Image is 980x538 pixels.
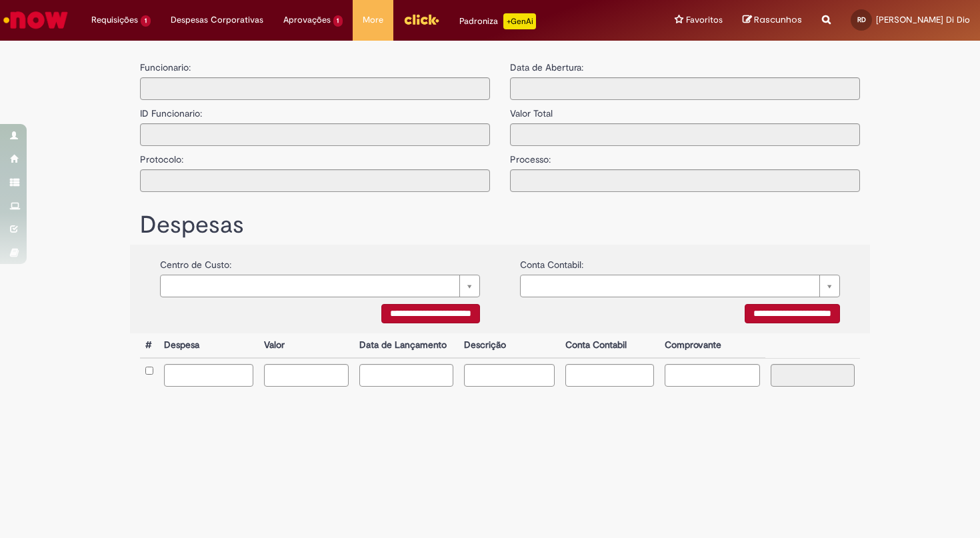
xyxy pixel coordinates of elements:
label: Valor Total [510,100,553,120]
th: Conta Contabil [560,333,659,358]
th: Valor [259,333,354,358]
label: Processo: [510,146,551,166]
span: Despesas Corporativas [171,13,263,27]
span: 1 [141,15,151,27]
label: ID Funcionario: [140,100,202,120]
a: Limpar campo {0} [520,275,840,297]
span: [PERSON_NAME] Di Dio [876,14,970,25]
span: Rascunhos [754,13,802,26]
th: Descrição [459,333,560,358]
span: 1 [333,15,343,27]
th: Comprovante [659,333,765,358]
th: # [140,333,159,358]
span: Requisições [91,13,138,27]
label: Centro de Custo: [160,251,231,271]
label: Data de Abertura: [510,61,583,74]
label: Protocolo: [140,146,183,166]
th: Despesa [159,333,259,358]
span: Favoritos [686,13,723,27]
span: Aprovações [283,13,331,27]
h1: Despesas [140,212,860,239]
div: Padroniza [459,13,536,29]
span: More [363,13,383,27]
a: Limpar campo {0} [160,275,480,297]
label: Funcionario: [140,61,191,74]
p: +GenAi [503,13,536,29]
a: Rascunhos [743,14,802,27]
label: Conta Contabil: [520,251,583,271]
span: RD [857,15,866,24]
th: Data de Lançamento [354,333,459,358]
img: click_logo_yellow_360x200.png [403,9,439,29]
img: ServiceNow [1,7,70,33]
